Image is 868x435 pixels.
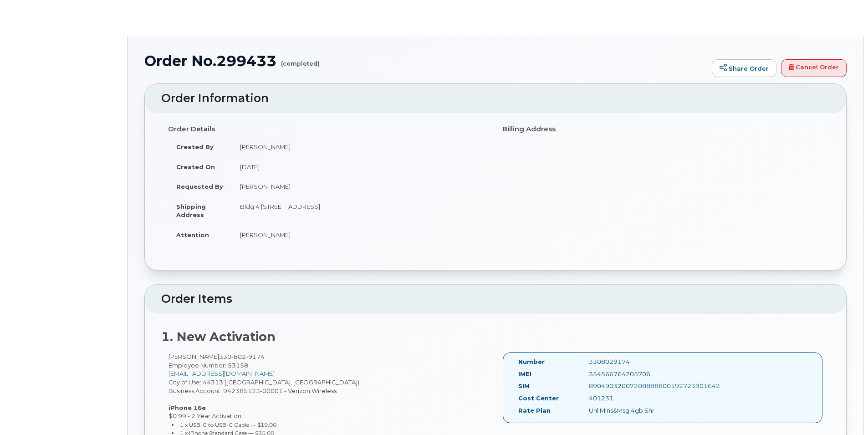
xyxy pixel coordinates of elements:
[232,197,489,225] td: Bldg 4 [STREET_ADDRESS]
[176,143,214,150] strong: Created By
[168,370,275,377] a: [EMAIL_ADDRESS][DOMAIN_NAME]
[502,125,823,133] h4: Billing Address
[582,357,681,366] div: 3308029174
[144,53,707,69] h1: Order No.299433
[518,394,559,403] label: Cost Center
[582,382,681,390] div: 89049032007208888800192723901642
[281,53,320,67] small: (completed)
[232,157,489,177] td: [DATE]
[168,404,206,411] strong: iPhone 16e
[161,293,830,306] h2: Order Items
[518,406,551,415] label: Rate Plan
[582,394,681,403] div: 401231
[176,231,209,238] strong: Attention
[582,406,681,415] div: Unl Mins&Msg 4gb Shr
[180,421,276,428] small: 1 x USB-C to USB-C Cable — $19.00
[176,203,206,219] strong: Shipping Address
[161,92,830,105] h2: Order Information
[176,163,215,171] strong: Created On
[246,353,265,360] span: 9174
[168,125,489,133] h4: Order Details
[219,353,265,360] span: 330
[781,59,847,78] a: Cancel Order
[582,370,681,378] div: 354566764205706
[231,353,246,360] span: 802
[232,137,489,157] td: [PERSON_NAME]
[518,382,530,390] label: SIM
[232,225,489,245] td: [PERSON_NAME]
[518,370,531,378] label: IMEI
[168,362,248,369] span: Employee Number: 53158
[712,59,776,78] a: Share Order
[176,183,223,190] strong: Requested By
[161,329,276,344] strong: 1. New Activation
[232,176,489,197] td: [PERSON_NAME]
[518,357,545,366] label: Number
